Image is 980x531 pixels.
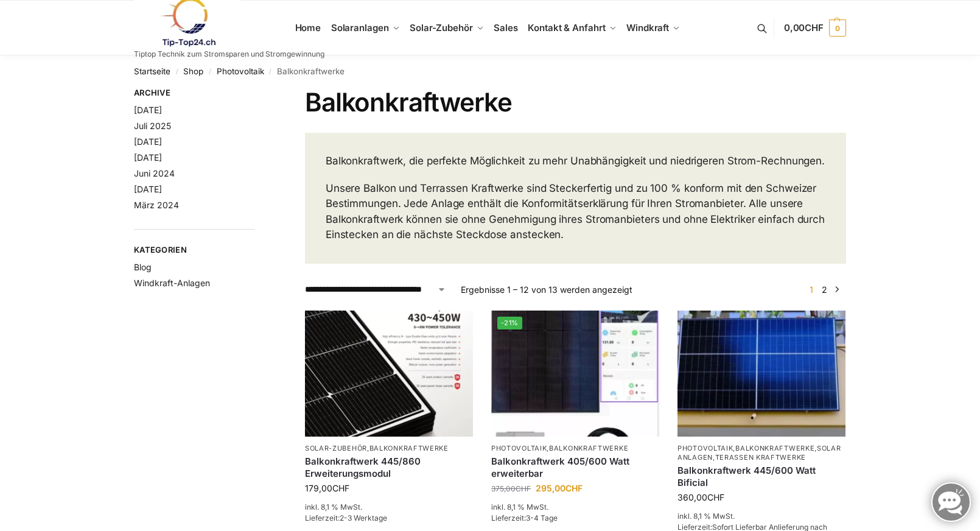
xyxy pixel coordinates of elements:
[491,311,659,437] img: Steckerfertig Plug & Play mit 410 Watt
[305,483,349,493] bdi: 179,00
[203,67,216,77] span: /
[491,311,659,437] a: -21%Steckerfertig Plug & Play mit 410 Watt
[134,168,175,178] a: Juni 2024
[134,244,255,256] span: Kategorien
[305,87,846,118] h1: Balkonkraftwerke
[326,1,404,55] a: Solaranlagen
[331,22,389,33] span: Solaranlagen
[264,67,277,77] span: /
[305,311,473,437] img: Balkonkraftwerk 445/860 Erweiterungsmodul
[326,153,825,169] p: Balkonkraftwerk, die perfekte Möglichkeit zu mehr Unabhängigkeit und niedrigeren Strom-Rechnungen.
[326,181,825,243] p: Unsere Balkon und Terrassen Kraftwerke sind Steckerfertig und zu 100 % konform mit den Schweizer ...
[833,283,842,296] a: →
[677,311,845,437] img: Solaranlage für den kleinen Balkon
[621,1,685,55] a: Windkraft
[516,484,531,493] span: CHF
[528,22,605,33] span: Kontakt & Anfahrt
[491,513,558,522] span: Lieferzeit:
[491,444,547,452] a: Photovoltaik
[626,22,669,33] span: Windkraft
[305,513,387,522] span: Lieferzeit:
[565,483,583,493] span: CHF
[805,22,824,33] span: CHF
[526,513,558,522] span: 3-4 Tage
[134,105,162,115] a: [DATE]
[802,283,846,296] nav: Produkt-Seitennummerierung
[549,444,628,452] a: Balkonkraftwerke
[134,136,162,147] a: [DATE]
[707,492,724,502] span: CHF
[255,88,262,101] button: Close filters
[735,444,814,452] a: Balkonkraftwerke
[491,444,659,453] p: ,
[134,152,162,163] a: [DATE]
[217,66,264,76] a: Photovoltaik
[677,465,845,488] a: Balkonkraftwerk 445/600 Watt Bificial
[807,284,816,295] span: Seite 1
[305,455,473,479] a: Balkonkraftwerk 445/860 Erweiterungsmodul
[183,66,203,76] a: Shop
[461,283,632,296] p: Ergebnisse 1 – 12 von 13 werden angezeigt
[784,22,824,33] span: 0,00
[819,284,830,295] a: Seite 2
[677,492,724,502] bdi: 360,00
[784,10,846,46] a: 0,00CHF 0
[677,444,845,463] p: , , ,
[134,184,162,194] a: [DATE]
[134,55,846,87] nav: Breadcrumb
[305,502,473,513] p: inkl. 8,1 % MwSt.
[170,67,183,77] span: /
[494,22,518,33] span: Sales
[305,444,367,452] a: Solar-Zubehör
[134,278,210,288] a: Windkraft-Anlagen
[491,484,531,493] bdi: 375,00
[340,513,387,522] span: 2-3 Werktage
[134,66,170,76] a: Startseite
[489,1,523,55] a: Sales
[134,87,255,99] span: Archive
[677,511,845,522] p: inkl. 8,1 % MwSt.
[305,444,473,453] p: ,
[134,51,324,58] p: Tiptop Technik zum Stromsparen und Stromgewinnung
[491,455,659,479] a: Balkonkraftwerk 405/600 Watt erweiterbar
[829,19,846,37] span: 0
[410,22,473,33] span: Solar-Zubehör
[536,483,583,493] bdi: 295,00
[715,453,806,462] a: Terassen Kraftwerke
[677,444,733,452] a: Photovoltaik
[134,200,179,210] a: März 2024
[677,444,841,462] a: Solaranlagen
[332,483,349,493] span: CHF
[369,444,449,452] a: Balkonkraftwerke
[134,121,171,131] a: Juli 2025
[523,1,621,55] a: Kontakt & Anfahrt
[134,262,152,272] a: Blog
[491,502,659,513] p: inkl. 8,1 % MwSt.
[405,1,489,55] a: Solar-Zubehör
[305,283,446,296] select: Shop-Reihenfolge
